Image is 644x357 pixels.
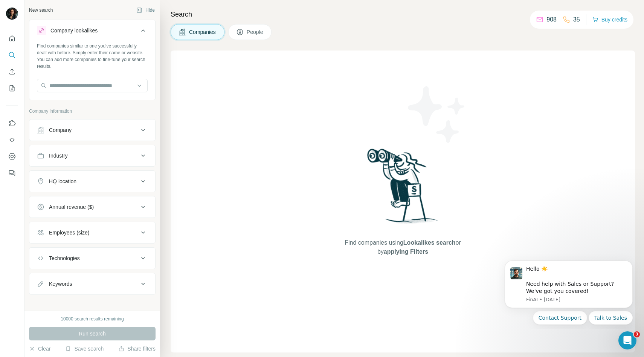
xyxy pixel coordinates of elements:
div: Annual revenue ($) [49,203,94,211]
p: Company information [29,108,156,115]
button: Use Surfe on LinkedIn [6,116,18,130]
div: New search [29,7,53,14]
iframe: Intercom live chat [618,331,636,349]
button: Search [6,48,18,62]
button: Share filters [118,345,156,352]
img: Surfe Illustration - Woman searching with binoculars [364,147,442,231]
p: 908 [546,15,557,24]
button: Quick start [6,32,18,45]
p: 35 [573,15,580,24]
span: applying Filters [384,248,428,255]
button: Annual revenue ($) [29,198,155,216]
button: HQ location [29,172,155,190]
button: Hide [131,5,160,16]
button: Employees (size) [29,224,155,242]
div: 10000 search results remaining [61,316,124,322]
div: Employees (size) [49,229,89,236]
img: Surfe Illustration - Stars [403,81,471,149]
div: Find companies similar to one you've successfully dealt with before. Simply enter their name or w... [37,43,148,70]
span: 3 [634,331,640,337]
button: Industry [29,147,155,165]
div: Industry [49,152,68,159]
button: My lists [6,81,18,95]
span: People [247,28,264,36]
div: Keywords [49,280,72,288]
button: Feedback [6,166,18,180]
button: Use Surfe API [6,133,18,147]
div: HQ location [49,178,76,185]
div: Company lookalikes [50,27,98,34]
h4: Search [171,9,635,20]
button: Company lookalikes [29,21,155,43]
div: Technologies [49,254,80,262]
span: Companies [189,28,217,36]
div: Company [49,126,72,134]
button: Buy credits [592,14,627,25]
button: Enrich CSV [6,65,18,78]
button: Save search [65,345,104,352]
button: Keywords [29,275,155,293]
button: Technologies [29,249,155,267]
button: Clear [29,345,50,352]
img: Avatar [6,8,18,20]
span: Find companies using or by [342,238,463,256]
span: Lookalikes search [403,239,456,246]
button: Dashboard [6,150,18,163]
button: Company [29,121,155,139]
iframe: Intercom notifications message [493,254,644,329]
